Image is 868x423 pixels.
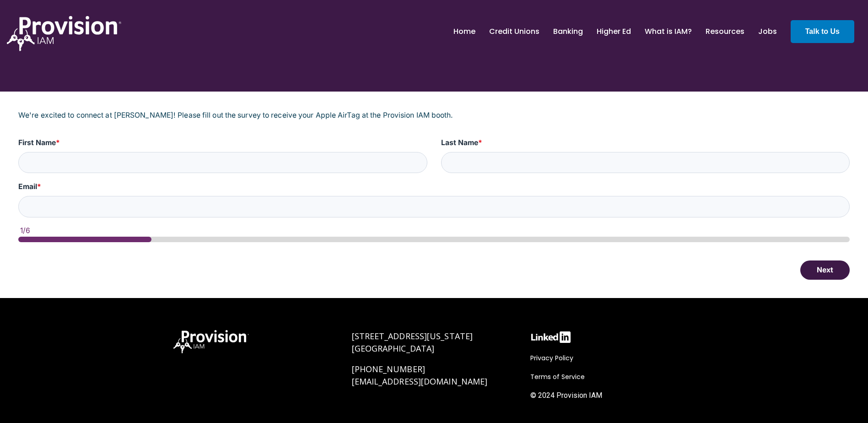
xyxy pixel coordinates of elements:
a: Talk to Us [791,20,854,43]
a: [PHONE_NUMBER] [352,363,425,374]
button: Next [800,260,850,280]
a: Credit Unions [489,24,539,39]
span: © 2024 Provision IAM [530,391,602,400]
span: Terms of Service [530,372,585,381]
span: [GEOGRAPHIC_DATA] [352,343,435,354]
nav: menu [447,17,784,46]
strong: Talk to Us [805,27,840,35]
a: Privacy Policy [530,352,578,363]
span: [STREET_ADDRESS][US_STATE] [352,331,473,342]
a: [STREET_ADDRESS][US_STATE][GEOGRAPHIC_DATA] [352,331,473,354]
span: Last Name [441,138,478,147]
a: Higher Ed [597,24,631,39]
a: What is IAM? [645,24,692,39]
a: [EMAIL_ADDRESS][DOMAIN_NAME] [352,376,488,387]
a: Banking [553,24,583,39]
a: Resources [706,24,744,39]
a: Terms of Service [530,371,589,382]
span: First Name [18,138,56,147]
a: Home [453,24,475,39]
span: Privacy Policy [530,353,573,363]
img: ProvisionIAM-Logo-White@3x [173,330,249,353]
img: ProvisionIAM-Logo-White [7,16,121,51]
div: Navigation Menu [530,352,695,406]
div: page 1 of 6 [18,237,850,242]
img: linkedin [530,330,571,344]
div: 1/6 [20,227,850,235]
span: Email [18,182,37,191]
p: We're excited to connect at [PERSON_NAME]! Please fill out the survey to receive your Apple AirTa... [18,110,850,121]
a: Jobs [758,24,777,39]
